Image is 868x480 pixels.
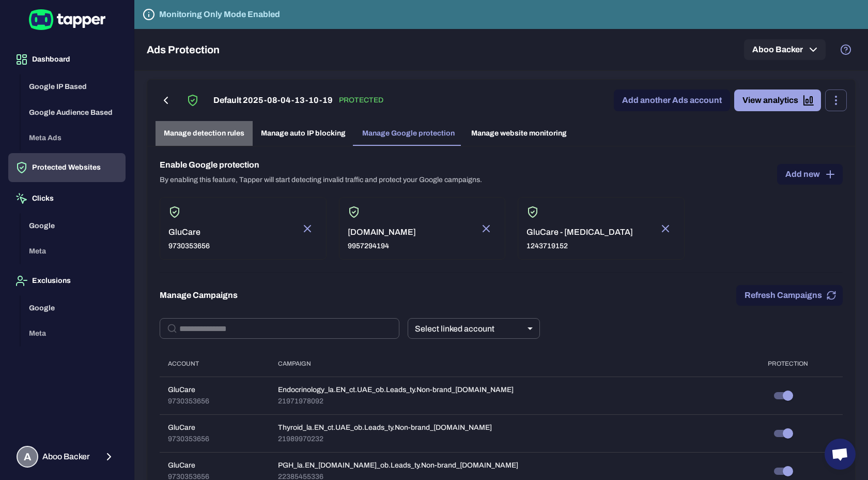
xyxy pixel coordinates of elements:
[21,213,126,239] button: Google
[168,461,209,470] p: GluCare
[168,385,209,395] p: GluCare
[8,153,126,182] button: Protected Websites
[408,318,540,339] div: Select linked account
[8,162,126,171] a: Protected Websites
[348,227,416,237] p: [DOMAIN_NAME]
[278,385,514,395] p: Endocrinology_la.EN_ct.UAE_ob.Leads_ty.Non-brand_[DOMAIN_NAME]
[526,242,633,251] p: 1243719152
[168,227,210,237] p: GluCare
[655,218,676,239] button: Remove account
[156,121,253,146] a: Manage detection rules
[8,45,126,74] button: Dashboard
[21,82,126,91] a: Google IP Based
[297,218,318,239] button: Remove account
[21,220,126,229] a: Google
[337,95,385,106] p: PROTECTED
[147,43,220,56] h5: Ads Protection
[168,423,209,432] p: GluCare
[348,242,416,251] p: 9957294194
[270,351,760,377] th: Campaign
[21,303,126,311] a: Google
[734,89,821,111] a: View analytics
[21,295,126,321] button: Google
[143,8,155,21] svg: Tapper is not blocking any fraudulent activity for this domain
[526,227,633,237] p: GluCare - [MEDICAL_DATA]
[8,54,126,63] a: Dashboard
[8,442,126,472] button: AAboo Backer
[168,397,209,406] p: 9730353656
[213,94,333,107] h6: Default 2025-08-04-13-10-19
[8,184,126,213] button: Clicks
[614,89,730,111] a: Add another Ads account
[278,461,518,470] p: PGH_la.EN_[DOMAIN_NAME]_ob.Leads_ty.Non-brand_[DOMAIN_NAME]
[744,39,826,60] button: Aboo Backer
[476,218,497,239] button: Remove account
[8,266,126,295] button: Exclusions
[17,446,38,468] div: A
[825,439,856,470] a: Open chat
[160,159,482,171] h6: Enable Google protection
[160,289,238,302] h6: Manage Campaigns
[278,434,492,444] p: 21989970232
[160,175,482,185] p: By enabling this feature, Tapper will start detecting invalid traffic and protect your Google cam...
[159,8,280,21] h6: Monitoring Only Mode Enabled
[8,276,126,284] a: Exclusions
[278,423,492,432] p: Thyroid_la.EN_ct.UAE_ob.Leads_ty.Non-brand_[DOMAIN_NAME]
[168,434,209,444] p: 9730353656
[21,107,126,116] a: Google Audience Based
[253,121,354,146] a: Manage auto IP blocking
[278,397,514,406] p: 21971978092
[777,164,843,185] a: Add new
[760,351,843,377] th: Protection
[160,351,270,377] th: Account
[42,452,90,462] span: Aboo Backer
[8,193,126,202] a: Clicks
[21,100,126,126] button: Google Audience Based
[21,74,126,100] button: Google IP Based
[736,285,843,306] button: Refresh Campaigns
[463,121,575,146] a: Manage website monitoring
[168,242,210,251] p: 9730353656
[354,121,463,146] a: Manage Google protection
